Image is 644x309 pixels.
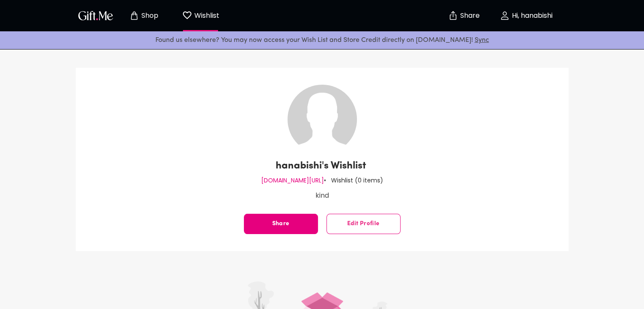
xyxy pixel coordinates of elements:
[121,2,167,29] button: Store page
[510,12,553,19] p: Hi, hanabishi
[276,159,329,173] p: hanabishi's
[7,35,637,46] p: Found us elsewhere? You may now access your Wish List and Store Credit directly on [DOMAIN_NAME]!
[192,10,219,21] p: Wishlist
[77,9,115,22] img: GiftMe Logo
[324,175,383,186] p: • Wishlist ( 0 items )
[139,12,158,19] p: Shop
[448,11,458,21] img: secure
[261,175,324,186] p: [DOMAIN_NAME][URL]
[315,190,329,201] p: kind
[475,37,489,44] a: Sync
[177,2,224,29] button: Wishlist page
[331,159,366,173] p: Wishlist
[449,1,479,30] button: Share
[244,214,318,234] button: Share
[287,85,357,154] img: Guest 314333
[76,11,116,21] button: GiftMe Logo
[484,2,569,29] button: Hi, hanabishi
[458,12,480,19] p: Share
[326,214,401,234] button: Edit Profile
